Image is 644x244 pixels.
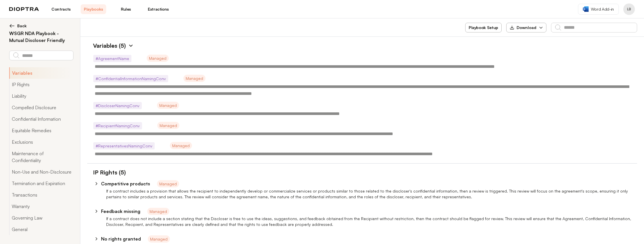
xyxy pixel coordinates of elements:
[9,166,73,178] button: Non-Use and Non-Disclosure
[9,212,73,224] button: Governing Law
[87,41,126,50] h1: Variables (5)
[128,43,134,49] img: Expand
[583,6,589,12] img: word
[9,201,73,212] button: Warranty
[9,30,73,44] h2: WSGR NDA Playbook - Mutual Discloser Friendly
[170,142,192,149] span: Managed
[157,122,179,129] span: Managed
[9,178,73,189] button: Termination and Expiration
[147,55,169,62] span: Managed
[9,90,73,102] button: Liability
[101,235,141,242] p: No rights granted
[106,188,637,200] p: If a contract includes a provision that allows the recipient to independently develop or commerci...
[48,4,74,14] a: Contracts
[9,224,73,235] button: General
[578,4,619,15] a: Word Add-in
[9,125,73,136] button: Equitable Remedies
[510,25,536,30] div: Download
[101,208,140,215] p: Feedback missing
[9,148,73,166] button: Maintenance of Confidentiality
[101,180,150,187] p: Competitive products
[87,168,126,177] h1: IP Rights (5)
[81,4,106,14] a: Playbooks
[157,102,179,109] span: Managed
[9,102,73,113] button: Compelled Disclosure
[9,79,73,90] button: IP Rights
[591,6,614,12] span: Word Add-in
[623,3,635,15] button: Profile menu
[9,189,73,201] button: Transactions
[9,136,73,148] button: Exclusions
[9,7,39,11] img: logo
[147,208,169,215] span: Managed
[93,55,131,62] span: # AgreementName
[157,180,179,187] span: Managed
[17,23,27,29] span: Back
[93,122,142,129] span: # RecipientNamingConv
[9,113,73,125] button: Confidential Information
[113,4,139,14] a: Rules
[9,23,15,29] img: left arrow
[93,102,142,109] span: # DiscloserNamingConv
[9,67,73,79] button: Variables
[183,75,205,82] span: Managed
[146,4,171,14] a: Extractions
[506,23,546,32] button: Download
[9,23,73,29] button: Back
[93,75,168,82] span: # ConfidentialInformationNamingConv
[93,142,155,149] span: # RepresentativesNamingConv
[465,23,502,32] button: Playbook Setup
[106,216,637,227] p: If a contract does not include a section stating that the Discloser is free to use the ideas, sug...
[148,235,170,243] span: Managed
